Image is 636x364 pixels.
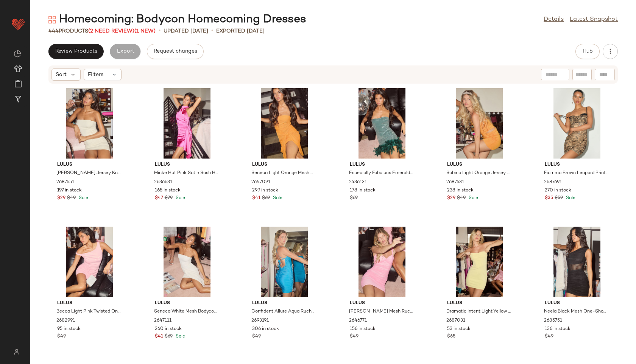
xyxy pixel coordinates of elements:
[570,15,618,24] a: Latest Snapshot
[56,317,75,324] span: 2682991
[155,162,219,168] span: Lulus
[211,26,213,36] span: •
[544,317,562,324] span: 2685751
[544,15,564,24] a: Details
[446,170,511,177] span: Sabina Light Orange Jersey Knit Cutout Mini Dress
[48,16,56,23] img: svg%3e
[57,333,66,340] span: $49
[57,187,82,194] span: 197 in stock
[350,333,359,340] span: $49
[467,196,478,201] span: Sale
[252,300,316,307] span: Lulus
[154,170,218,177] span: Minke Hot Pink Satin Sash Halter Mini Dress
[251,317,269,324] span: 2693191
[252,162,316,168] span: Lulus
[349,317,367,324] span: 2646771
[14,50,21,58] img: svg%3e
[350,300,414,307] span: Lulus
[446,317,465,324] span: 2687031
[251,170,316,177] span: Seneca Light Orange Mesh Bodycon Sash Mini Dress
[153,48,197,54] span: Request changes
[545,187,571,194] span: 270 in stock
[555,195,563,202] span: $59
[154,317,171,324] span: 2647111
[48,27,156,35] div: Products
[575,44,600,59] button: Hub
[441,88,518,159] img: 12909521_2687631.jpg
[165,333,173,340] span: $69
[56,71,67,79] span: Sort
[57,326,81,333] span: 95 in stock
[57,195,65,202] span: $29
[262,195,270,202] span: $69
[147,44,204,59] button: Request changes
[349,179,367,186] span: 2436131
[544,170,608,177] span: Fiamma Brown Leopard Print Mesh Bodycon Mini Dress
[349,308,413,315] span: [PERSON_NAME] Mesh Ruched Bodycon Mini Dress
[350,195,358,202] span: $69
[252,333,261,340] span: $49
[447,187,474,194] span: 238 in stock
[57,162,122,168] span: Lulus
[350,187,376,194] span: 178 in stock
[252,326,279,333] span: 306 in stock
[51,227,128,297] img: 12909881_2682991.jpg
[155,333,163,340] span: $41
[544,179,562,186] span: 2687691
[447,300,511,307] span: Lulus
[457,195,466,202] span: $49
[67,195,76,202] span: $49
[154,308,218,315] span: Seneca White Mesh Bodycon Sash Mini Dress
[344,88,420,159] img: 12909641_2436131.jpg
[149,88,225,159] img: 12909981_2636631.jpg
[48,28,59,34] span: 444
[447,195,455,202] span: $29
[134,28,156,34] span: (1 New)
[155,195,163,202] span: $47
[350,326,376,333] span: 156 in stock
[55,48,97,54] span: Review Products
[48,44,104,59] button: Review Products
[174,334,185,339] span: Sale
[246,88,323,159] img: 12910381_2647091.jpg
[155,187,181,194] span: 165 in stock
[51,88,128,159] img: 12909481_2687651.jpg
[545,300,609,307] span: Lulus
[545,326,571,333] span: 136 in stock
[447,326,471,333] span: 53 in stock
[56,179,74,186] span: 2687651
[447,333,455,340] span: $65
[155,300,219,307] span: Lulus
[344,227,420,297] img: 12909941_2646771.jpg
[11,17,26,32] img: heart_red.DM2ytmEG.svg
[441,227,518,297] img: 12909621_2687031.jpg
[544,308,608,315] span: Neela Black Mesh One-Shoulder Mini Dress
[251,308,316,315] span: Confident Allure Aqua Ruched Lace-Up Bodycon Mini Dress
[545,333,553,340] span: $49
[564,196,575,201] span: Sale
[216,27,265,35] p: Exported [DATE]
[159,26,161,36] span: •
[251,179,270,186] span: 2647091
[155,326,182,333] span: 260 in stock
[271,196,282,201] span: Sale
[48,12,306,27] div: Homecoming: Bodycon Homecoming Dresses
[545,195,553,202] span: $35
[154,179,172,186] span: 2636631
[149,227,225,297] img: 12909681_2647111.jpg
[9,349,24,355] img: svg%3e
[174,196,185,201] span: Sale
[57,300,122,307] span: Lulus
[539,227,615,297] img: 12909441_2685751.jpg
[164,27,208,35] p: updated [DATE]
[447,162,511,168] span: Lulus
[349,170,413,177] span: Especially Fabulous Emerald Sequin Feather Strapless Mini Dress
[56,170,121,177] span: [PERSON_NAME] Jersey Knit Cutout Mini Dress
[350,162,414,168] span: Lulus
[88,71,103,79] span: Filters
[246,227,323,297] img: 12909861_2693191.jpg
[446,308,511,315] span: Dramatic Intent Light Yellow Strapless Corset Bodycon Mini Dress
[252,195,260,202] span: $41
[88,28,134,34] span: (2 Need Review)
[252,187,278,194] span: 299 in stock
